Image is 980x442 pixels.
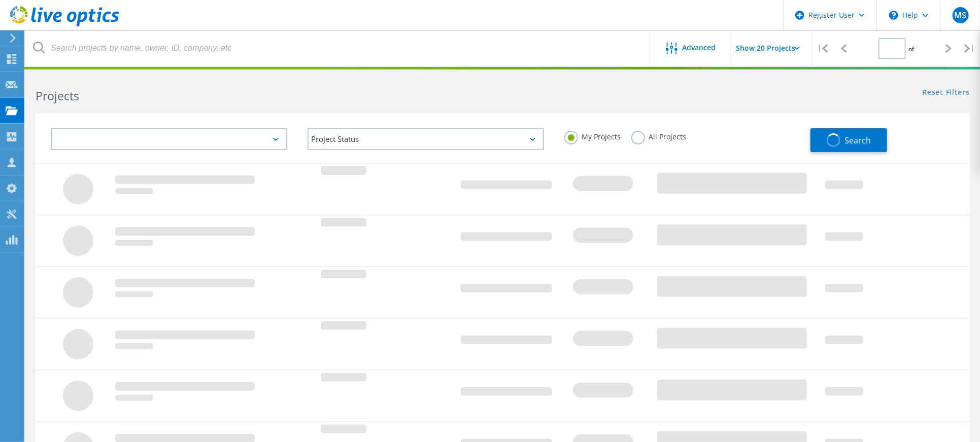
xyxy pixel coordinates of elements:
span: Search [844,135,871,146]
div: Project Status [308,128,544,150]
svg: \n [889,11,898,20]
span: MS [954,11,966,19]
label: All Projects [631,131,687,140]
div: | [813,30,833,66]
span: Advanced [683,44,716,51]
span: of [908,45,914,53]
a: Live Optics Dashboard [10,21,119,28]
button: Search [810,128,887,152]
b: Projects [36,88,79,104]
div: | [959,30,980,66]
a: Reset Filters [923,89,970,97]
input: Search projects by name, owner, ID, company, etc [25,30,651,66]
label: My Projects [564,131,621,140]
